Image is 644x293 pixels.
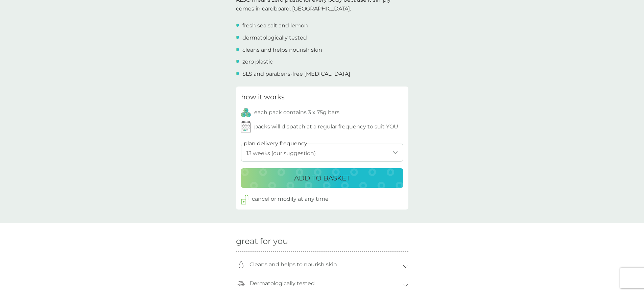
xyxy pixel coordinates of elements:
p: cleans and helps nourish skin [242,46,322,54]
button: ADD TO BASKET [241,168,403,188]
h3: how it works [241,92,285,102]
p: Dermatologically tested [246,276,318,291]
p: dermatologically tested [242,33,307,42]
p: each pack contains 3 x 75g bars [254,108,339,117]
p: Cleans and helps to nourish skin [246,257,340,272]
label: plan delivery frequency [244,139,307,148]
p: SLS and parabens-free [MEDICAL_DATA] [242,70,350,78]
p: zero plastic [242,57,273,66]
p: fresh sea salt and lemon [242,21,308,30]
h2: great for you [236,237,408,246]
p: packs will dispatch at a regular frequency to suit YOU [254,122,398,131]
p: cancel or modify at any time [252,195,329,203]
p: ADD TO BASKET [294,173,350,184]
img: sensitive-dermo-tested.svg [237,280,245,287]
img: nourishing.svg [237,261,245,268]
